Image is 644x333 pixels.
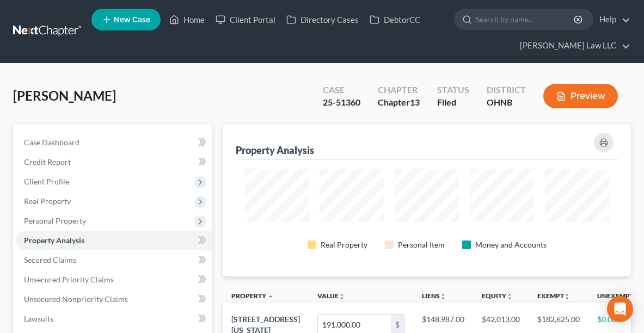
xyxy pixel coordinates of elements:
div: Case [323,84,360,96]
i: unfold_more [564,293,571,300]
span: Lawsuits [24,314,53,323]
span: Property Analysis [24,236,84,245]
span: Client Profile [24,177,69,186]
div: Property Analysis [236,144,314,157]
input: Search by name... [476,9,575,29]
span: Unsecured Nonpriority Claims [24,294,128,304]
span: Secured Claims [24,255,76,264]
a: Exemptunfold_more [537,292,571,300]
a: Equityunfold_more [482,292,513,300]
a: Unsecured Priority Claims [15,270,212,289]
span: Real Property [24,196,71,206]
div: Chapter [378,84,420,96]
i: unfold_more [440,293,446,300]
a: Liensunfold_more [422,292,446,300]
div: Real Property [321,239,367,250]
span: Credit Report [24,157,71,166]
div: 25-51360 [323,96,360,109]
span: Unsecured Priority Claims [24,275,114,284]
a: Client Portal [210,10,281,29]
a: Property expand_less [231,292,274,300]
span: 13 [410,97,420,107]
a: Unexemptunfold_more [597,292,640,300]
span: New Case [114,16,150,24]
a: Lawsuits [15,309,212,329]
div: Open Intercom Messenger [607,296,633,322]
div: Personal Item [398,239,445,250]
a: Valueunfold_more [317,292,345,300]
i: expand_less [267,293,274,300]
a: Home [164,10,210,29]
a: DebtorCC [364,10,426,29]
a: [PERSON_NAME] Law LLC [514,36,630,55]
span: Personal Property [24,216,86,225]
span: [PERSON_NAME] [13,88,116,103]
a: Help [594,10,630,29]
span: Case Dashboard [24,138,79,147]
div: Money and Accounts [475,239,547,250]
a: Credit Report [15,152,212,172]
button: Preview [543,84,618,108]
div: Filed [437,96,469,109]
a: Directory Cases [281,10,364,29]
div: OHNB [487,96,526,109]
i: unfold_more [506,293,513,300]
div: Status [437,84,469,96]
a: Property Analysis [15,231,212,250]
i: unfold_more [339,293,345,300]
div: District [487,84,526,96]
a: Secured Claims [15,250,212,270]
div: Chapter [378,96,420,109]
a: Unsecured Nonpriority Claims [15,289,212,309]
a: Case Dashboard [15,133,212,152]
